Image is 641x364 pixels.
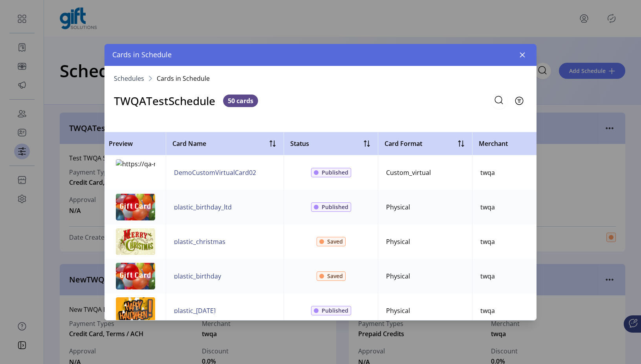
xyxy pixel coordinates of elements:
h3: TWQATestSchedule [114,93,215,109]
a: Schedules [114,75,144,82]
span: Saved [327,272,343,280]
span: Published [322,168,348,177]
button: plastic_[DATE] [174,306,216,315]
button: plastic_christmas [174,237,225,246]
button: plastic_birthday [174,271,221,281]
button: Filter Button [511,93,527,109]
td: twqa [472,293,582,328]
span: 50 cards [223,95,258,107]
div: Status [290,139,309,148]
button: DemoCustomVirtualCard02 [174,168,256,177]
span: Published [322,203,348,211]
td: Physical [378,259,472,293]
td: Physical [378,224,472,259]
img: https://tw-media-dev.wgiftcard.com/giftcard/private/635/thumbs/christmas-card.png [116,228,155,255]
td: twqa [472,155,582,190]
td: Physical [378,293,472,328]
th: Preview [104,132,166,155]
span: Published [322,306,348,315]
button: plastic_birthday_ltd [174,202,232,212]
td: twqa [472,259,582,293]
td: twqa [472,190,582,224]
div: Merchant [476,136,578,151]
img: https://tw-media-dev.wgiftcard.com/giftcard/private/635/thumbs/birthday-card.png [116,194,155,220]
td: Custom_virtual [378,155,472,190]
img: https://tw-media-dev.wgiftcard.com/giftcard/private/635/thumbs/birthday-card.png [116,263,155,289]
span: Cards in Schedule [157,75,210,82]
img: https://tw-media-dev.wgiftcard.com/giftcard/private/635/thumbs/halloween-card.png [116,297,155,324]
input: Search [491,93,507,109]
td: twqa [472,224,582,259]
span: Cards in Schedule [112,49,172,60]
span: Saved [327,237,343,246]
div: Card Name [170,136,280,151]
div: Card Format [382,136,468,151]
img: https://qa-merchant-portal.gift-dev.solutions/images/626/8acb7e00-0f3d-47fd-a372-e997d5b8727c/thu... [116,159,155,186]
td: Physical [378,190,472,224]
